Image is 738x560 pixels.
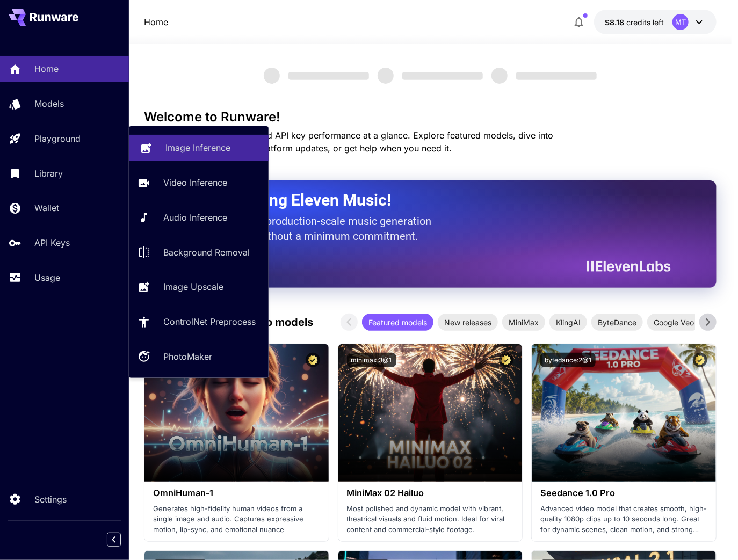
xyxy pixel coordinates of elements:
[107,533,121,547] button: Collapse sidebar
[540,504,707,535] p: Advanced video model that creates smooth, high-quality 1080p clips up to 10 seconds long. Great f...
[532,344,716,482] img: alt
[144,16,168,28] nav: breadcrumb
[540,488,707,498] h3: Seedance 1.0 Pro
[163,350,212,363] p: PhotoMaker
[129,344,269,370] a: PhotoMaker
[34,167,63,180] p: Library
[171,190,663,210] h2: Now Supporting Eleven Music!
[129,135,269,161] a: Image Inference
[115,530,129,549] div: Collapse sidebar
[605,18,626,27] span: $8.18
[34,62,59,75] p: Home
[347,504,514,535] p: Most polished and dynamic model with vibrant, theatrical visuals and fluid motion. Ideal for vira...
[34,236,70,249] p: API Keys
[153,488,320,498] h3: OmniHuman‑1
[591,317,643,328] span: ByteDance
[163,280,223,293] p: Image Upscale
[34,132,81,145] p: Playground
[499,353,513,367] button: Certified Model – Vetted for best performance and includes a commercial license.
[144,130,553,154] span: Check out your usage stats and API key performance at a glance. Explore featured models, dive int...
[605,17,664,28] div: $8.18188
[347,353,396,367] button: minimax:3@1
[34,271,60,284] p: Usage
[34,97,64,110] p: Models
[129,274,269,300] a: Image Upscale
[129,170,269,196] a: Video Inference
[163,176,227,189] p: Video Inference
[144,16,168,28] p: Home
[129,205,269,231] a: Audio Inference
[163,211,227,224] p: Audio Inference
[165,141,230,154] p: Image Inference
[502,317,545,328] span: MiniMax
[153,504,320,535] p: Generates high-fidelity human videos from a single image and audio. Captures expressive motion, l...
[144,344,329,482] img: alt
[647,317,700,328] span: Google Veo
[306,353,320,367] button: Certified Model – Vetted for best performance and includes a commercial license.
[171,214,439,244] p: The only way to get production-scale music generation from Eleven Labs without a minimum commitment.
[338,344,523,482] img: alt
[549,317,587,328] span: KlingAI
[438,317,498,328] span: New releases
[129,309,269,335] a: ControlNet Preprocess
[163,246,250,259] p: Background Removal
[594,10,717,34] button: $8.18188
[163,315,256,328] p: ControlNet Preprocess
[34,201,59,214] p: Wallet
[540,353,596,367] button: bytedance:2@1
[672,14,689,30] div: MT
[626,18,664,27] span: credits left
[362,317,433,328] span: Featured models
[129,239,269,265] a: Background Removal
[347,488,514,498] h3: MiniMax 02 Hailuo
[34,493,67,506] p: Settings
[144,110,717,125] h3: Welcome to Runware!
[693,353,707,367] button: Certified Model – Vetted for best performance and includes a commercial license.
